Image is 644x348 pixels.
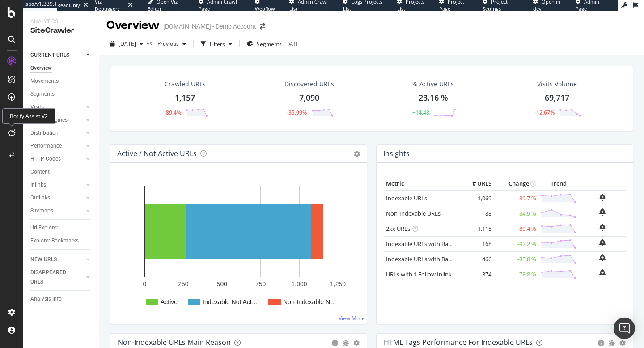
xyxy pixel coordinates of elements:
[119,40,136,47] span: 2025 Oct. 9th
[118,177,360,317] svg: A chart.
[260,23,265,30] div: arrow-right-arrow-left
[383,148,410,160] h4: Insights
[599,254,606,261] div: bell-plus
[494,221,538,236] td: -89.4 %
[386,270,452,278] a: URLs with 1 Follow Inlink
[30,154,61,164] div: HTTP Codes
[599,194,606,201] div: bell-plus
[30,268,76,287] div: DISAPPEARED URLS
[2,108,55,124] div: Botify Assist V2
[154,37,190,51] button: Previous
[165,80,206,89] div: Crawled URLs
[494,191,538,206] td: -89.7 %
[30,89,93,99] a: Segments
[299,92,319,104] div: 7,090
[30,141,62,151] div: Performance
[30,167,93,177] a: Content
[154,40,179,47] span: Previous
[386,255,483,263] a: Indexable URLs with Bad Description
[30,89,55,99] div: Segments
[537,80,577,89] div: Visits Volume
[147,39,154,47] span: vs
[30,115,84,125] a: Search Engines
[494,267,538,282] td: -78.8 %
[384,177,458,191] th: Metric
[30,180,46,190] div: Inlinks
[30,141,84,151] a: Performance
[598,340,604,346] div: circle-info
[284,40,301,48] div: [DATE]
[178,280,189,288] text: 250
[458,177,494,191] th: # URLS
[458,236,494,251] td: 168
[197,37,236,51] button: Filters
[57,2,81,9] div: ReadOnly:
[614,318,635,339] div: Open Intercom Messenger
[118,338,231,347] div: Non-Indexable URLs Main Reason
[412,109,429,116] div: +14.48
[106,37,147,51] button: [DATE]
[217,280,228,288] text: 500
[30,223,93,233] a: Url Explorer
[292,280,307,288] text: 1,000
[599,269,606,276] div: bell-plus
[210,40,225,48] div: Filters
[30,51,69,60] div: CURRENT URLS
[30,223,58,233] div: Url Explorer
[30,294,62,304] div: Analysis Info
[386,194,427,202] a: Indexable URLs
[30,102,84,112] a: Visits
[354,151,360,157] i: Options
[494,177,538,191] th: Change
[494,206,538,221] td: -84.9 %
[30,206,84,216] a: Sitemaps
[161,298,178,306] text: Active
[30,180,84,190] a: Inlinks
[599,224,606,231] div: bell-plus
[30,255,84,264] a: NEW URLS
[412,80,454,89] div: % Active URLs
[30,76,93,86] a: Movements
[30,64,93,73] a: Overview
[30,76,59,86] div: Movements
[163,22,256,31] div: [DOMAIN_NAME] - Demo Account
[30,18,92,25] div: Analytics
[30,236,93,246] a: Explorer Bookmarks
[386,209,441,217] a: Non-Indexable URLs
[538,177,579,191] th: Trend
[599,208,606,216] div: bell-plus
[458,221,494,236] td: 1,115
[284,80,334,89] div: Discovered URLs
[30,294,93,304] a: Analysis Info
[30,193,84,203] a: Outlinks
[30,236,79,246] div: Explorer Bookmarks
[30,128,59,138] div: Distribution
[330,280,346,288] text: 1,250
[458,267,494,282] td: 374
[609,340,615,346] div: bug
[599,239,606,246] div: bell-plus
[255,280,266,288] text: 750
[619,340,626,346] div: gear
[203,298,258,306] text: Indexable Not Act…
[386,240,461,248] a: Indexable URLs with Bad H1
[458,191,494,206] td: 1,069
[458,251,494,267] td: 466
[243,37,304,51] button: Segments[DATE]
[419,92,448,104] div: 23.16 %
[343,340,349,346] div: bug
[255,5,275,12] span: Webflow
[30,193,50,203] div: Outlinks
[164,109,181,116] div: -89.4%
[30,255,57,264] div: NEW URLS
[143,280,147,288] text: 0
[30,25,92,36] div: SiteCrawler
[545,92,569,104] div: 69,717
[386,225,410,233] a: 2xx URLs
[353,340,360,346] div: gear
[494,236,538,251] td: -92.2 %
[30,102,44,112] div: Visits
[332,340,338,346] div: circle-info
[175,92,195,104] div: 1,157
